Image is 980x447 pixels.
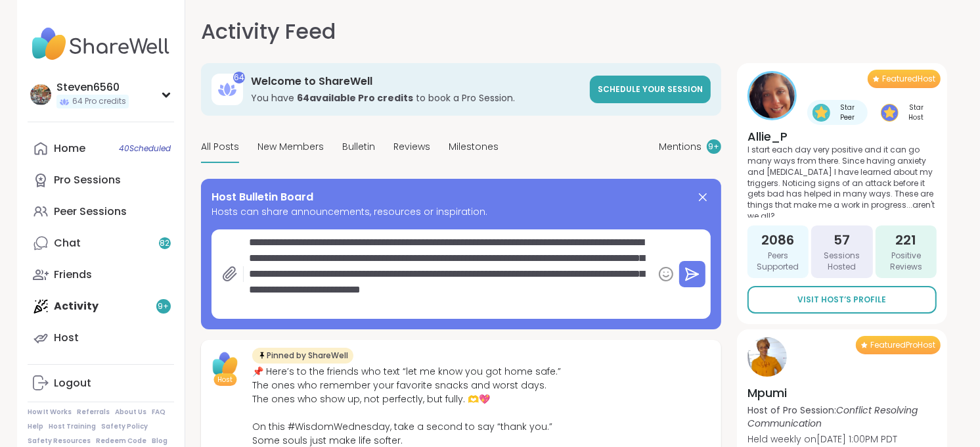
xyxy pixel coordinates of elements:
span: New Members [257,140,324,154]
span: Featured Host [882,74,935,84]
a: Host Training [49,422,96,431]
a: How It Works [28,408,72,417]
a: Visit Host’s Profile [747,286,937,314]
h3: Welcome to ShareWell [251,74,582,89]
span: 64 Pro credits [72,96,126,107]
a: Safety Resources [28,436,91,446]
p: Host of Pro Session: [747,404,937,430]
a: Blog [152,436,167,446]
a: Host [28,322,174,354]
div: Peer Sessions [54,204,127,219]
a: FAQ [152,408,166,417]
span: Bulletin [342,140,375,154]
a: Redeem Code [96,436,146,446]
p: I start each day very positive and it can go many ways from there. Since having anxiety and [MEDI... [747,145,937,218]
a: Safety Policy [101,422,148,431]
img: Allie_P [749,73,795,118]
span: Host [218,375,233,385]
span: Hosts can share announcements, resources or inspiration. [212,205,711,219]
a: Chat82 [28,227,174,259]
span: Mentions [659,140,702,154]
span: Schedule your session [598,83,703,95]
div: Logout [54,376,91,390]
span: Positive Reviews [881,250,931,273]
p: Held weekly on [DATE] 1:00PM PDT [747,433,937,446]
img: Mpumi [747,337,787,377]
b: 64 available Pro credit s [297,91,413,105]
a: About Us [115,408,146,417]
div: Host [54,331,79,345]
img: ShareWell [209,348,242,381]
span: Sessions Hosted [816,250,867,273]
span: All Posts [201,140,239,154]
span: 9 + [709,141,720,153]
img: Steven6560 [30,84,51,105]
span: Host Bulletin Board [212,189,313,205]
span: 82 [160,238,170,249]
span: Peers Supported [753,250,803,273]
a: Peer Sessions [28,196,174,227]
img: Star Host [881,104,899,122]
div: Home [54,141,85,156]
div: Steven6560 [56,80,129,95]
a: Schedule your session [590,76,711,103]
a: Referrals [77,408,110,417]
a: Friends [28,259,174,291]
h4: Allie_P [747,128,937,145]
a: Logout [28,367,174,399]
span: Star Host [901,103,931,122]
img: Star Peer [813,104,830,122]
span: 57 [834,231,850,249]
h3: You have to book a Pro Session. [251,91,582,105]
div: Pro Sessions [54,173,121,187]
span: Featured Pro Host [870,340,935,350]
div: 64 [233,72,245,83]
span: Star Peer [833,103,862,122]
span: Reviews [393,140,430,154]
a: Help [28,422,43,431]
div: Chat [54,236,81,250]
span: 40 Scheduled [119,143,171,154]
div: Pinned by ShareWell [252,348,353,364]
a: Pro Sessions [28,164,174,196]
img: ShareWell Nav Logo [28,21,174,67]
span: Visit Host’s Profile [798,294,887,306]
span: 2086 [762,231,795,249]
div: Friends [54,268,92,282]
span: 221 [895,231,916,249]
a: Home40Scheduled [28,133,174,164]
h4: Mpumi [747,385,937,401]
h1: Activity Feed [201,16,336,47]
i: Conflict Resolving Communication [747,404,918,430]
span: Milestones [449,140,499,154]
